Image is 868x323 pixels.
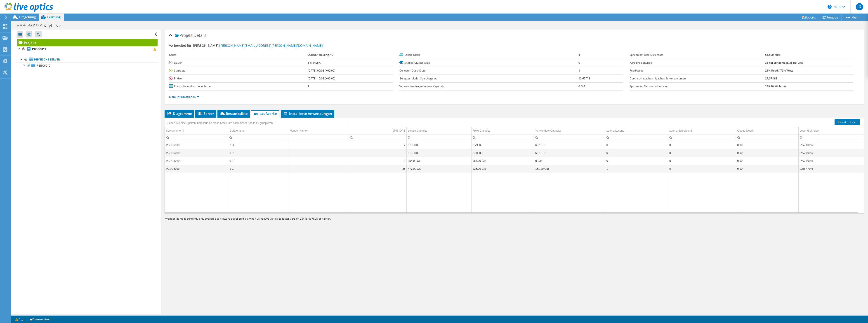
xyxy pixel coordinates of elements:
[37,64,50,67] span: PBBO6019
[399,84,578,89] label: Verwendete freigegebene Kapazität
[169,84,308,89] label: Physische und virtuelle Server
[289,141,349,149] td: Column Vendor Name*, Value
[399,76,578,81] label: Belegter lokaler Speicherplatz
[606,128,624,133] div: Latenz Lesend
[228,157,289,165] td: Column Gerätename, Value 0 E:
[736,135,798,141] td: Column Queue-Depth, Filter cell
[19,15,36,19] span: Umgebung
[578,53,580,57] b: 4
[32,47,46,51] b: PBBO6019
[165,216,379,221] p: Vendor Name is currently only available to VMware supplied disks when using Live Optics collector...
[167,111,192,116] span: Diagramme
[473,128,490,133] div: Freie Capacity
[169,95,199,99] a: Mehr Informationen
[349,135,406,141] td: Column 95% IOPS, Filter cell
[535,128,561,133] div: Verwendete Capacity
[799,149,864,157] td: Column Lesen/Schreiben, Value 0% / 100%
[800,128,820,133] div: Lesen/Schreiben
[765,84,786,88] b: 239,20 Kilobits/s
[407,141,471,149] td: Column Lokale Capacity, Value 9,10 TiB
[835,119,860,125] a: Export to Excel
[308,69,335,72] b: [DATE] 09:08 (+02:00)
[47,15,61,19] span: Leistung
[471,127,534,135] td: Freie Capacity Column
[668,165,736,173] td: Column Latenz Schreibend, Value 0
[856,3,863,10] span: IG
[169,43,192,48] label: Vorbereitet für:
[194,33,206,38] span: Details
[349,149,406,157] td: Column 95% IOPS, Value 0
[737,128,754,133] div: Queue-Depth
[219,43,323,48] a: [PERSON_NAME][EMAIL_ADDRESS][PERSON_NAME][DOMAIN_NAME]
[229,128,245,133] div: Gerätename
[668,127,736,135] td: Latenz Schreibend Column
[578,61,580,65] b: 0
[471,135,534,141] td: Column Freie Capacity, Filter cell
[228,165,289,173] td: Column Gerätename, Value 1 C:
[668,149,736,157] td: Column Latenz Schreibend, Value 0
[198,111,214,116] span: Server
[399,68,578,73] label: Collector-Durchläufe
[605,135,668,141] td: Column Latenz Lesend, Filter cell
[15,23,68,28] h1: PBBO6019 Analytics 2
[407,135,471,141] td: Column Lokale Capacity, Filter cell
[228,141,289,149] td: Column Gerätename, Value 2 D:
[798,14,819,21] a: Reports
[349,127,406,135] td: 95% IOPS Column
[399,53,578,57] label: Lokale Disks
[668,135,736,141] td: Column Latenz Schreibend, Filter cell
[17,63,158,68] a: PBBO6019
[169,53,308,57] label: Konto
[407,149,471,157] td: Column Lokale Capacity, Value 9,10 TiB
[736,127,798,135] td: Queue-Depth Column
[349,157,406,165] td: Column 95% IOPS, Value 0
[736,141,798,149] td: Column Queue-Depth, Value 0,00
[26,316,54,322] a: Projektnotizen
[17,39,158,46] a: Projekt
[736,157,798,165] td: Column Queue-Depth, Value 0,00
[165,157,228,165] td: Column Servername(n), Value PBBO6019
[578,84,585,88] b: 0 GiB
[169,76,308,81] label: Endzeit
[668,141,736,149] td: Column Latenz Schreibend, Value 0
[630,76,765,81] label: Durchschnittliches tägliches Schreibvolumen
[828,5,832,9] svg: \n
[534,135,605,141] td: Column Verwendete Capacity, Filter cell
[765,77,777,80] b: 27,07 GiB
[289,127,349,135] td: Vendor Name* Column
[471,165,534,173] td: Column Freie Capacity, Value 326,00 GiB
[799,127,864,135] td: Lesen/Schreiben Column
[228,127,289,135] td: Gerätename Column
[605,149,668,157] td: Column Latenz Lesend, Value 0
[349,141,406,149] td: Column 95% IOPS, Value 2
[471,157,534,165] td: Column Freie Capacity, Value 954,00 GiB
[393,128,405,133] div: 95% IOPS
[228,135,289,141] td: Column Gerätename, Filter cell
[630,84,765,89] label: Spitzenlast Netzwerkdurchsatz
[253,111,277,116] span: Laufwerke
[799,141,864,149] td: Column Lesen/Schreiben, Value 0% / 100%
[308,53,333,57] b: SCHUFA Holding AG
[630,68,765,73] label: Read/Write
[765,69,793,72] b: 21% Read / 79% Write
[308,84,309,88] b: 1
[175,33,193,38] span: Projekt
[765,61,803,65] b: 38 bei Spitzenlast, 38 bei 95%
[605,157,668,165] td: Column Latenz Lesend, Value 0
[165,141,228,149] td: Column Servername(n), Value PBBO6019
[534,165,605,173] td: Column Verwendete Capacity, Value 151,00 GiB
[289,135,349,141] td: Column Vendor Name*, Filter cell
[289,157,349,165] td: Column Vendor Name*, Value
[407,157,471,165] td: Column Lokale Capacity, Value 954,00 GiB
[165,149,228,157] td: Column Servername(n), Value PBBO6019
[407,127,471,135] td: Lokale Capacity Column
[399,60,578,65] label: Shared-Cluster-Disk
[578,69,580,72] b: 1
[407,165,471,173] td: Column Lokale Capacity, Value 477,00 GiB
[799,135,864,141] td: Column Lesen/Schreiben, Filter cell
[605,127,668,135] td: Latenz Lesend Column
[605,141,668,149] td: Column Latenz Lesend, Value 0
[169,68,308,73] label: Startzeit
[169,60,308,65] label: Dauer
[630,60,765,65] label: IOPS pro Sekunde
